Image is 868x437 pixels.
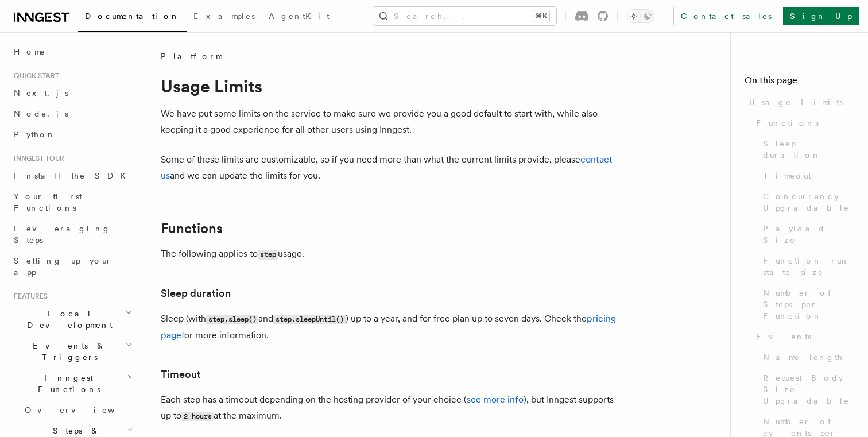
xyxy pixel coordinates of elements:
[262,3,336,31] a: AgentKit
[14,224,111,245] span: Leveraging Steps
[673,7,778,25] a: Contact sales
[181,412,214,421] code: 2 hours
[758,165,854,186] a: Timeout
[25,405,143,415] span: Overview
[751,113,854,133] a: Functions
[763,191,854,214] span: Concurrency Upgradable
[758,283,854,326] a: Number of Steps per Function
[758,368,854,411] a: Request Body Size Upgradable
[9,335,135,368] button: Events & Triggers
[9,154,64,163] span: Inngest tour
[9,303,135,335] button: Local Development
[9,308,125,331] span: Local Development
[9,186,135,218] a: Your first Functions
[161,246,620,262] p: The following applies to usage.
[467,394,524,405] a: see more info
[85,11,180,21] span: Documentation
[161,392,620,424] p: Each step has a timeout depending on the hosting provider of your choice ( ), but Inngest support...
[9,103,135,124] a: Node.js
[9,292,48,301] span: Features
[14,192,82,212] span: Your first Functions
[14,88,68,98] span: Next.js
[9,372,124,395] span: Inngest Functions
[14,130,56,139] span: Python
[9,41,135,62] a: Home
[9,340,125,363] span: Events & Triggers
[763,372,854,407] span: Request Body Size Upgradable
[14,256,113,277] span: Setting up your app
[749,96,843,108] span: Usage Limits
[763,170,811,181] span: Timeout
[758,186,854,218] a: Concurrency Upgradable
[14,46,46,57] span: Home
[9,165,135,186] a: Install the SDK
[758,133,854,165] a: Sleep duration
[14,171,133,180] span: Install the SDK
[9,71,59,80] span: Quick start
[161,152,620,184] p: Some of these limits are customizable, so if you need more than what the current limits provide, ...
[751,326,854,347] a: Events
[763,138,854,161] span: Sleep duration
[258,250,278,260] code: step
[9,368,135,400] button: Inngest Functions
[763,223,854,246] span: Payload Size
[161,51,222,62] span: Platform
[758,218,854,250] a: Payload Size
[193,11,255,21] span: Examples
[627,9,654,23] button: Toggle dark mode
[269,11,330,21] span: AgentKit
[756,331,811,342] span: Events
[373,7,556,25] button: Search...⌘K
[9,124,135,145] a: Python
[273,315,346,324] code: step.sleepUntil()
[9,250,135,283] a: Setting up your app
[161,311,620,343] p: Sleep (with and ) up to a year, and for free plan up to seven days. Check the for more information.
[745,92,854,113] a: Usage Limits
[763,351,843,363] span: Name length
[763,287,854,322] span: Number of Steps per Function
[758,347,854,368] a: Name length
[161,76,620,96] h1: Usage Limits
[9,83,135,103] a: Next.js
[763,255,854,278] span: Function run state size
[206,315,258,324] code: step.sleep()
[161,106,620,138] p: We have put some limits on the service to make sure we provide you a good default to start with, ...
[756,117,819,129] span: Functions
[161,366,201,382] a: Timeout
[187,3,262,31] a: Examples
[758,250,854,283] a: Function run state size
[745,74,854,92] h4: On this page
[161,285,231,301] a: Sleep duration
[161,221,223,237] a: Functions
[9,218,135,250] a: Leveraging Steps
[20,400,135,420] a: Overview
[14,109,68,118] span: Node.js
[783,7,859,25] a: Sign Up
[533,10,549,22] kbd: ⌘K
[78,3,187,32] a: Documentation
